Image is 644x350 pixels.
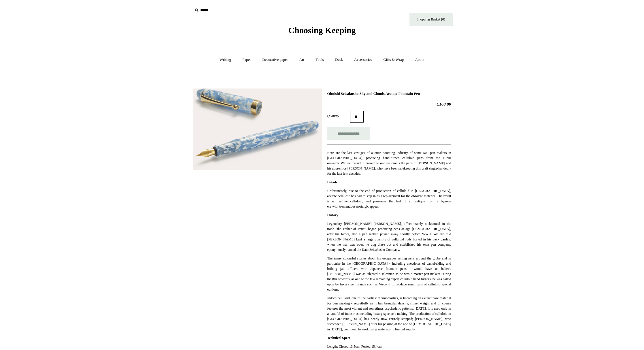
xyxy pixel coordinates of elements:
[327,91,451,96] h1: Ohnishi Seisakusho Sky and Clouds Acetate Fountain Pen
[327,296,451,332] p: Indeed celluloid, one of the earliest thermoplastics, is becoming an extinct base material for pe...
[327,113,350,118] label: Quantity
[327,150,451,176] p: Here are the last vestiges of a once booming industry of some 500 pen makers in [GEOGRAPHIC_DATA]...
[193,89,322,170] img: Ohnishi Seisakusho Sky and Clouds Acetate Fountain Pen
[378,52,409,67] a: Gifts & Wrap
[327,221,451,252] p: Legendary [PERSON_NAME] [PERSON_NAME], affectionately nicknamed in the trade "the Father of Pens"...
[410,52,430,67] a: About
[288,30,356,34] a: Choosing Keeping
[327,336,350,340] strong: Technical Spec:
[257,52,293,67] a: Decorative paper
[310,52,329,67] a: Tools
[330,52,348,67] a: Desk
[327,180,338,184] strong: Details:
[288,25,356,35] span: Choosing Keeping
[327,188,451,209] p: Unfortunately, due to the end of production of celluloid in [GEOGRAPHIC_DATA], acetate cellulose ...
[237,52,256,67] a: Paper
[294,52,309,67] a: Art
[327,101,451,107] h2: £160.00
[214,52,236,67] a: Writing
[349,52,377,67] a: Accessories
[327,256,451,292] p: The many colourful stories about his escapades selling pens around the globe and in particular in...
[409,13,453,26] a: Shopping Basket (0)
[327,213,339,217] strong: History:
